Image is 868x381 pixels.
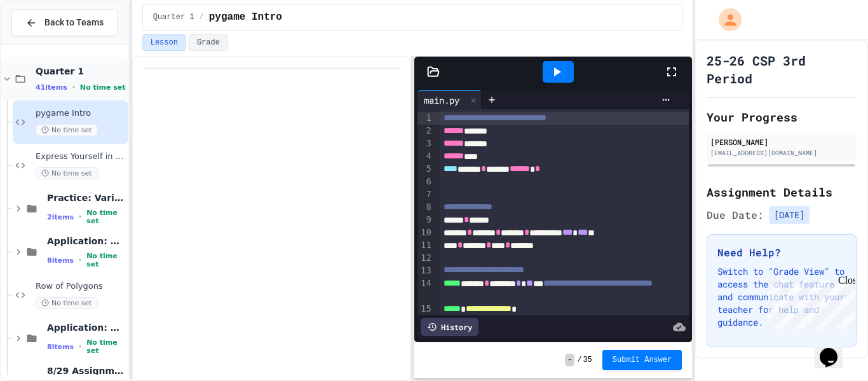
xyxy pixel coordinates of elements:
span: • [72,82,75,92]
div: [PERSON_NAME] [710,136,853,148]
span: - [565,354,574,366]
span: pygame Intro [209,10,282,25]
p: Switch to "Grade View" to access the chat feature and communicate with your teacher for help and ... [717,265,846,329]
span: No time set [80,83,126,92]
span: Due Date: [707,207,764,223]
div: 5 [417,163,433,176]
div: 10 [417,226,433,239]
span: Submit Answer [613,355,672,365]
span: Back to Teams [44,16,104,29]
button: Submit Answer [602,350,682,370]
div: 15 [417,303,433,315]
button: Back to Teams [11,9,118,36]
div: Chat with us now!Close [5,5,88,81]
div: 8 [417,201,433,214]
span: Row of Polygons [36,281,126,292]
span: 8 items [47,256,74,265]
iframe: chat widget [763,275,855,329]
div: 2 [417,125,433,137]
div: 13 [417,265,433,277]
span: 2 items [47,213,74,221]
span: • [79,255,81,265]
span: No time set [36,167,98,179]
span: pygame Intro [36,108,126,119]
span: 35 [583,355,592,365]
span: No time set [36,297,98,309]
span: Quarter 1 [36,66,126,77]
div: 6 [417,176,433,188]
div: main.py [417,94,466,107]
span: No time set [86,209,126,225]
div: [EMAIL_ADDRESS][DOMAIN_NAME] [710,148,853,158]
span: Practice: Variables/Print [47,192,126,204]
div: 11 [417,239,433,252]
div: 4 [417,150,433,163]
span: No time set [36,124,98,136]
h1: 25-26 CSP 3rd Period [707,52,857,87]
span: 8 items [47,343,74,351]
div: 7 [417,188,433,201]
div: My Account [705,5,745,34]
div: 3 [417,137,433,150]
div: main.py [417,90,482,109]
h2: Assignment Details [707,183,857,201]
span: • [79,342,81,352]
button: Grade [189,34,228,51]
h2: Your Progress [707,108,857,126]
div: History [421,318,478,336]
h3: Need Help? [717,245,846,260]
span: Application: Variables/Print [47,235,126,247]
div: 12 [417,252,433,265]
div: 9 [417,214,433,226]
span: No time set [86,338,126,355]
span: No time set [86,252,126,268]
span: Express Yourself in Python! [36,151,126,162]
span: • [79,212,81,222]
span: 41 items [36,83,67,92]
span: Quarter 1 [153,12,194,22]
span: / [200,12,204,22]
div: 14 [417,277,433,303]
span: Application: Strings, Inputs, Math [47,322,126,333]
span: 8/29 Assignments [47,365,126,377]
span: [DATE] [769,206,810,224]
div: 1 [417,112,433,125]
button: Lesson [142,34,186,51]
span: / [577,355,581,365]
iframe: chat widget [815,330,855,368]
